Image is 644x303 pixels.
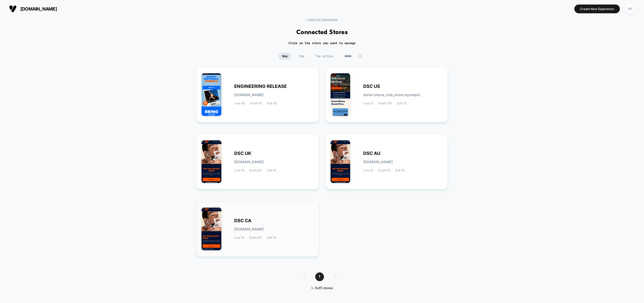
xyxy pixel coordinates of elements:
[234,169,244,172] span: Live (1)
[363,93,422,97] span: dollar-shave_club_store.myshopif...
[363,160,393,164] span: [DOMAIN_NAME]
[267,102,277,105] span: A/B (0)
[20,6,57,12] span: [DOMAIN_NAME]
[298,286,346,290] div: 1 - 5 of 5 stores
[312,53,337,60] span: Top Active
[625,4,635,14] div: NR
[363,102,373,105] span: Live (1)
[249,169,262,172] span: Draft (0)
[234,102,245,105] span: Live (0)
[395,169,405,172] span: A/B (1)
[234,227,264,231] span: [DOMAIN_NAME]
[202,73,221,116] img: ENGINEERING_RELEASE
[363,85,380,88] span: DSC US
[306,18,338,21] span: < Back to Homepage
[267,169,276,172] span: A/B (1)
[234,152,251,155] span: DSC UK
[234,236,244,239] span: Live (1)
[250,102,262,105] span: Draft (1)
[378,169,390,172] span: Draft (1)
[331,140,350,183] img: DSC_AU
[267,236,276,239] span: A/B (1)
[624,4,636,14] button: NR
[331,73,350,116] img: DOLLAR_SHAVE_CLUB_STORE
[234,93,264,97] span: [DOMAIN_NAME]
[234,219,251,222] span: DSC CA
[202,140,221,183] img: DSC_UK
[378,102,392,105] span: Draft (10)
[574,5,620,13] button: Create New Experience
[8,5,58,13] button: [DOMAIN_NAME]
[363,169,373,172] span: Live (1)
[278,53,291,60] span: New
[358,54,362,58] img: edit
[296,29,348,36] h1: Connected Stores
[234,85,287,88] span: ENGINEERING RELEASE
[315,272,324,281] span: 1
[289,41,356,45] h2: Click on the store you want to manage
[202,208,221,250] img: DSC_CA
[363,152,380,155] span: DSC AU
[249,236,262,239] span: Draft (0)
[397,102,407,105] span: A/B (1)
[9,5,17,13] img: Visually logo
[234,160,264,164] span: [DOMAIN_NAME]
[295,53,308,60] span: Top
